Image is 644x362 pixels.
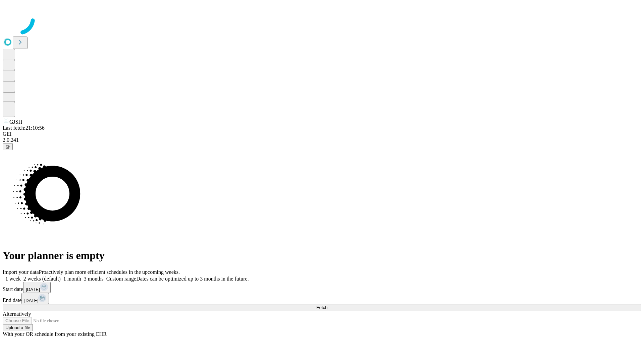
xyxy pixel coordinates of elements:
[3,137,641,143] div: 2.0.241
[136,276,249,282] span: Dates can be optimized up to 3 months in the future.
[3,293,641,304] div: End date
[106,276,136,282] span: Custom range
[24,298,38,303] span: [DATE]
[3,143,13,150] button: @
[3,304,641,311] button: Fetch
[5,144,10,149] span: @
[84,276,104,282] span: 3 months
[63,276,81,282] span: 1 month
[3,125,45,131] span: Last fetch: 21:10:56
[3,331,107,337] span: With your OR schedule from your existing EHR
[3,131,641,137] div: GEI
[26,287,40,292] span: [DATE]
[39,269,180,275] span: Proactively plan more efficient schedules in the upcoming weeks.
[9,119,22,125] span: GJSH
[3,324,33,331] button: Upload a file
[21,293,49,304] button: [DATE]
[3,311,31,317] span: Alternatively
[3,282,641,293] div: Start date
[23,276,61,282] span: 2 weeks (default)
[23,282,51,293] button: [DATE]
[5,276,21,282] span: 1 week
[3,269,39,275] span: Import your data
[3,249,641,262] h1: Your planner is empty
[316,305,327,310] span: Fetch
